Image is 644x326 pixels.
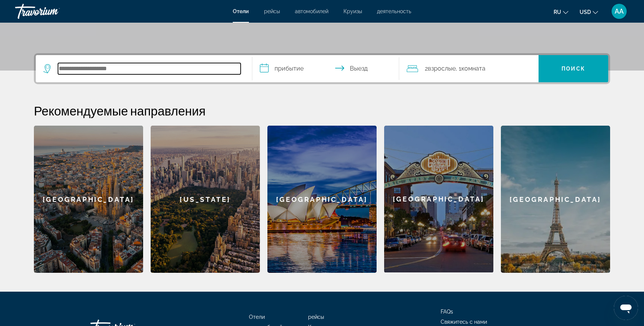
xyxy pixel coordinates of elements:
div: [GEOGRAPHIC_DATA] [34,126,143,273]
a: Отели [249,314,265,320]
a: Отели [233,8,249,14]
a: деятельность [377,8,411,14]
span: Комната [461,65,485,72]
a: Barcelona[GEOGRAPHIC_DATA] [34,126,143,273]
a: New York[US_STATE] [151,126,260,273]
a: рейсы [308,314,324,320]
div: [US_STATE] [151,126,260,273]
button: Select check in and out date [252,55,399,82]
a: FAQs [441,309,453,315]
button: Change language [554,6,568,17]
div: [GEOGRAPHIC_DATA] [267,126,377,273]
span: 2 [425,63,456,74]
span: ru [554,9,561,15]
div: Search widget [36,55,608,82]
iframe: Кнопка запуска окна обмена сообщениями [614,296,638,320]
span: Поиск [562,66,585,72]
span: AA [615,8,624,15]
a: Круизы [343,8,362,14]
a: рейсы [264,8,280,14]
a: Travorium [15,2,90,21]
button: User Menu [609,3,629,19]
button: Travelers: 2 adults, 0 children [399,55,539,82]
h2: Рекомендуемые направления [34,103,610,118]
a: Sydney[GEOGRAPHIC_DATA] [267,126,377,273]
div: [GEOGRAPHIC_DATA] [384,126,493,272]
span: Взрослые [428,65,456,72]
span: USD [580,9,591,15]
a: автомобилей [295,8,328,14]
a: San Diego[GEOGRAPHIC_DATA] [384,126,493,273]
button: Change currency [580,6,598,17]
span: , 1 [456,63,485,74]
a: Paris[GEOGRAPHIC_DATA] [501,126,610,273]
div: [GEOGRAPHIC_DATA] [501,126,610,273]
input: Search hotel destination [58,63,241,74]
a: Свяжитесь с нами [441,319,487,325]
button: Search [539,55,608,82]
